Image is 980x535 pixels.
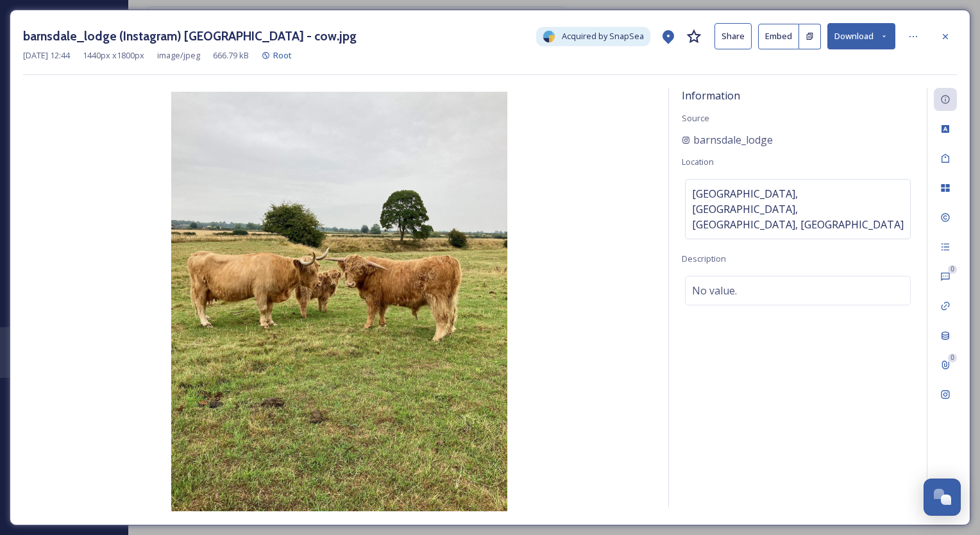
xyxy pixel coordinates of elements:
[827,23,895,49] button: Download
[213,49,249,62] span: 666.79 kB
[682,112,709,124] span: Source
[562,30,644,42] span: Acquired by SnapSea
[758,24,799,49] button: Embed
[273,49,292,61] span: Root
[693,132,773,148] span: barnsdale_lodge
[692,283,737,298] span: No value.
[157,49,200,62] span: image/jpeg
[692,186,904,232] span: [GEOGRAPHIC_DATA], [GEOGRAPHIC_DATA], [GEOGRAPHIC_DATA], [GEOGRAPHIC_DATA]
[948,265,957,274] div: 0
[714,23,752,49] button: Share
[83,49,144,62] span: 1440 px x 1800 px
[948,353,957,362] div: 0
[682,156,714,167] span: Location
[682,132,773,148] a: barnsdale_lodge
[23,92,655,511] img: barnsdale_lodge-17992407307577324-0.jpg
[23,49,70,62] span: [DATE] 12:44
[682,253,726,264] span: Description
[924,479,961,516] button: Open Chat
[23,27,357,46] h3: barnsdale_lodge (Instagram) [GEOGRAPHIC_DATA] - cow.jpg
[543,30,555,43] img: snapsea-logo.png
[682,89,740,103] span: Information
